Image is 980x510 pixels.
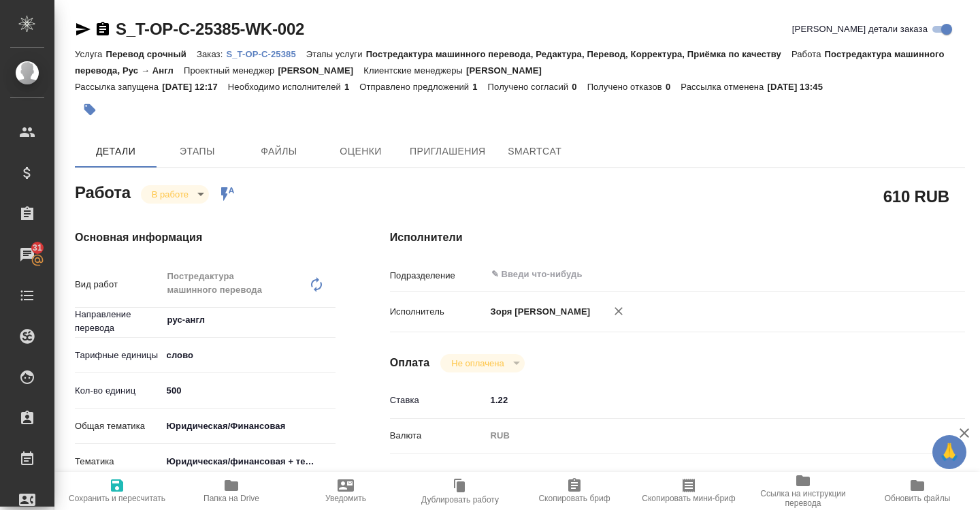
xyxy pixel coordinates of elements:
[226,49,306,59] p: S_T-OP-C-25385
[517,472,632,510] button: Скопировать бриф
[148,189,193,200] button: В работе
[447,357,508,369] button: Не оплачена
[938,438,961,466] span: 🙏
[681,82,767,92] p: Рассылка отменена
[174,472,289,510] button: Папка на Drive
[141,185,209,204] div: В работе
[184,65,278,76] p: Проектный менеджер
[390,394,486,407] p: Ставка
[60,472,174,510] button: Сохранить и пересчитать
[440,354,524,372] div: В работе
[75,95,105,125] button: Добавить тэг
[162,415,336,438] div: Юридическая/Финансовая
[666,82,681,92] p: 0
[105,49,197,59] p: Перевод срочный
[328,319,331,321] button: Open
[75,82,162,92] p: Рассылка запущена
[3,238,51,272] a: 31
[325,494,366,503] span: Уведомить
[632,472,746,510] button: Скопировать мини-бриф
[75,278,162,291] p: Вид работ
[278,65,363,76] p: [PERSON_NAME]
[162,450,336,473] div: Юридическая/финансовая + техника
[390,269,486,283] p: Подразделение
[490,266,868,283] input: ✎ Введи что-нибудь
[486,424,917,447] div: RUB
[538,494,610,503] span: Скопировать бриф
[75,419,162,433] p: Общая тематика
[246,143,312,160] span: Файлы
[860,472,975,510] button: Обновить файлы
[75,229,336,246] h4: Основная информация
[486,390,917,410] input: ✎ Введи что-нибудь
[572,82,587,92] p: 0
[165,143,230,160] span: Этапы
[604,296,634,326] button: Удалить исполнителя
[486,305,591,319] p: Зоря [PERSON_NAME]
[162,82,228,92] p: [DATE] 12:17
[162,344,336,367] div: слово
[767,82,833,92] p: [DATE] 13:45
[75,455,162,468] p: Тематика
[289,472,403,510] button: Уведомить
[75,349,162,362] p: Тарифные единицы
[466,65,552,76] p: [PERSON_NAME]
[328,143,393,160] span: Оценки
[410,143,486,160] span: Приглашения
[791,49,825,59] p: Работа
[366,49,791,59] p: Постредактура машинного перевода, Редактура, Перевод, Корректура, Приёмка по качеству
[75,179,131,204] h2: Работа
[885,494,951,503] span: Обновить файлы
[344,82,359,92] p: 1
[488,82,572,92] p: Получено согласий
[754,489,852,508] span: Ссылка на инструкции перевода
[228,82,344,92] p: Необходимо исполнителей
[390,355,430,371] h4: Оплата
[116,20,304,38] a: S_T-OP-C-25385-WK-002
[75,21,91,37] button: Скопировать ссылку для ЯМессенджера
[359,82,472,92] p: Отправлено предложений
[421,495,499,505] span: Дублировать работу
[162,381,336,400] input: ✎ Введи что-нибудь
[390,229,965,246] h4: Исполнители
[403,472,517,510] button: Дублировать работу
[502,143,568,160] span: SmartCat
[75,384,162,398] p: Кол-во единиц
[203,494,259,503] span: Папка на Drive
[24,241,50,255] span: 31
[792,22,928,36] span: [PERSON_NAME] детали заказа
[587,82,666,92] p: Получено отказов
[69,494,165,503] span: Сохранить и пересчитать
[642,494,735,503] span: Скопировать мини-бриф
[306,49,366,59] p: Этапы услуги
[95,21,111,37] button: Скопировать ссылку
[363,65,466,76] p: Клиентские менеджеры
[226,48,306,59] a: S_T-OP-C-25385
[883,185,949,208] h2: 610 RUB
[75,49,105,59] p: Услуга
[75,308,162,335] p: Направление перевода
[197,49,226,59] p: Заказ:
[910,273,913,276] button: Open
[746,472,860,510] button: Ссылка на инструкции перевода
[932,435,966,469] button: 🙏
[83,143,148,160] span: Детали
[390,305,486,319] p: Исполнитель
[472,82,487,92] p: 1
[390,429,486,443] p: Валюта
